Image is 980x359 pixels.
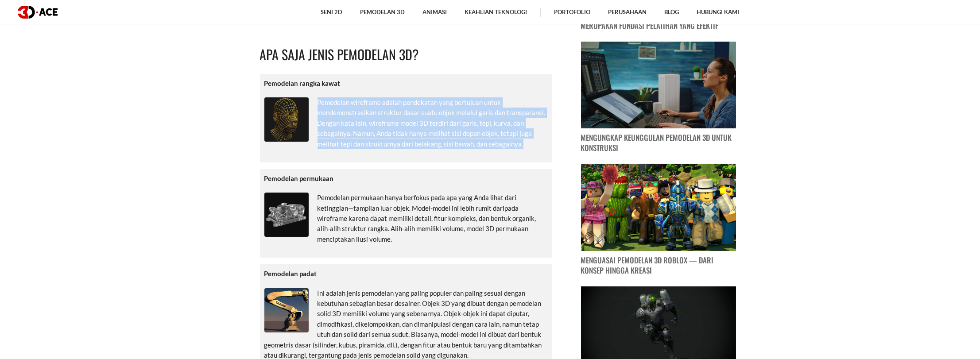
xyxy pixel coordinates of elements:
font: Pemodelan padat [264,270,317,278]
img: gambar postingan blog [581,42,736,129]
font: Pemodelan rangka kawat [264,79,341,87]
font: Keahlian Teknologi [465,8,527,15]
font: Seni 2D [321,8,342,15]
font: Ini adalah jenis pemodelan yang paling populer dan paling sesuai dengan kebutuhan sebagian besar ... [264,289,542,359]
a: gambar postingan blog Mengungkap Keunggulan Pemodelan 3D untuk Konstruksi [581,42,736,154]
img: logo gelap [18,6,58,19]
font: Pemodelan wireframe adalah pendekatan yang bertujuan untuk mendemonstrasikan struktur dasar suatu... [318,98,546,148]
font: Mengungkap Keunggulan Pemodelan 3D untuk Konstruksi [581,132,732,153]
font: Hubungi kami [697,8,739,15]
font: Animasi [422,8,447,15]
img: Model 3D suatu permukaan [264,193,309,237]
font: Portofolio [554,8,590,15]
img: Pemodelan padat 3D [264,288,309,332]
a: gambar postingan blog Menguasai Pemodelan 3D Roblox — Dari Konsep hingga Kreasi [581,164,736,276]
font: Blog [664,8,679,15]
font: Apa Saja Jenis Pemodelan 3D? [260,44,419,64]
font: Pemodelan 3D [360,8,405,15]
img: Kerangka model 3D [264,97,309,142]
font: Perusahaan [608,8,647,15]
font: Pemodelan permukaan [264,174,334,182]
font: Pemodelan permukaan hanya berfokus pada apa yang Anda lihat dari ketinggian—tampilan luar objek. ... [318,193,536,243]
img: gambar postingan blog [581,164,736,251]
font: Menguasai Pemodelan 3D Roblox — Dari Konsep hingga Kreasi [581,255,714,276]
